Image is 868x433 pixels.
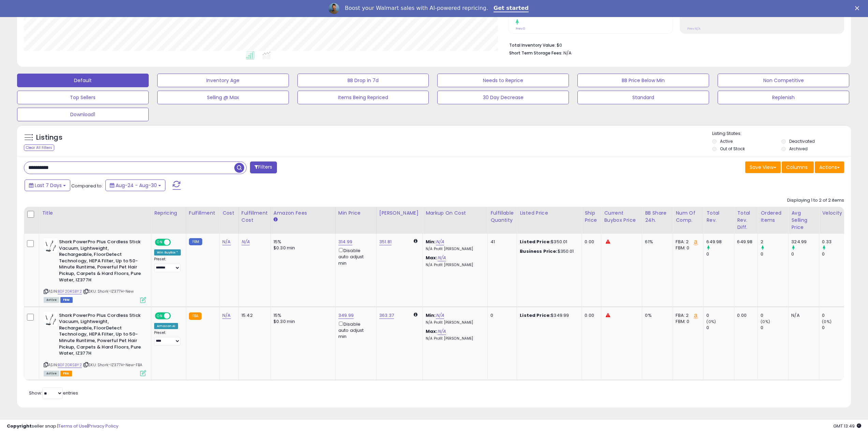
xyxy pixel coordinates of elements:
[426,238,436,245] b: Min:
[520,239,576,245] div: $350.01
[426,328,438,335] b: Max:
[338,238,352,245] a: 314.99
[822,210,847,217] div: Velocity
[520,312,576,319] div: $349.99
[241,312,265,319] div: 15.42
[645,239,667,245] div: 61%
[822,239,850,245] div: 0.33
[437,91,569,104] button: 30 Day Decrease
[604,210,639,224] div: Current Buybox Price
[815,161,844,173] button: Actions
[520,238,551,245] b: Listed Price:
[585,312,596,319] div: 0.00
[60,297,73,303] span: FBM
[490,210,514,224] div: Fulfillable Quantity
[563,50,572,56] span: N/A
[274,217,278,223] small: Amazon Fees.
[338,247,371,266] div: Disable auto adjust min
[60,371,72,376] span: FBA
[7,423,118,430] div: seller snap | |
[438,254,446,261] a: N/A
[520,312,551,319] b: Listed Price:
[706,239,734,245] div: 649.98
[855,6,862,10] div: Close
[88,423,118,429] a: Privacy Policy
[426,312,436,319] b: Min:
[156,313,164,319] span: ON
[720,146,745,152] label: Out of Stock
[189,238,202,245] small: FBM
[706,251,734,257] div: 0
[170,313,181,319] span: OFF
[426,263,482,267] p: N/A Profit [PERSON_NAME]
[833,423,861,429] span: 2025-09-8 13:49 GMT
[791,239,819,245] div: 324.99
[706,325,734,331] div: 0
[156,239,164,245] span: ON
[44,312,57,326] img: 31G7tRcIwwL._SL40_.jpg
[379,238,392,245] a: 351.81
[761,251,788,257] div: 0
[17,108,149,121] button: Download1
[645,312,667,319] div: 0%
[297,91,429,104] button: Items Being Repriced
[423,207,488,234] th: The percentage added to the cost of goods (COGS) that forms the calculator for Min & Max prices.
[105,180,165,191] button: Aug-24 - Aug-30
[157,91,289,104] button: Selling @ Max
[676,239,698,245] div: FBA: 2
[338,320,371,340] div: Disable auto adjust min
[59,239,142,285] b: Shark PowerPro Plus Cordless Stick Vacuum, Lightweight, Rechargeable, FloorDetect Technology, HEP...
[379,312,394,319] a: 363.37
[44,371,59,376] span: All listings currently available for purchase on Amazon
[157,74,289,87] button: Inventory Age
[338,312,354,319] a: 349.99
[676,319,698,325] div: FBM: 0
[35,182,62,189] span: Last 7 Days
[170,239,181,245] span: OFF
[414,312,417,317] i: Calculated using Dynamic Max Price.
[222,238,231,245] a: N/A
[59,312,142,358] b: Shark PowerPro Plus Cordless Stick Vacuum, Lightweight, Rechargeable, FloorDetect Technology, HEP...
[516,27,525,31] small: Prev: 0
[791,210,816,231] div: Avg Selling Price
[789,146,808,152] label: Archived
[274,210,333,217] div: Amazon Fees
[17,91,149,104] button: Top Sellers
[761,319,770,324] small: (0%)
[585,210,598,224] div: Ship Price
[379,210,420,217] div: [PERSON_NAME]
[687,27,701,31] small: Prev: N/A
[44,239,57,252] img: 31G7tRcIwwL._SL40_.jpg
[58,289,82,294] a: B0F2GRSBY2
[706,210,731,224] div: Total Rev.
[42,210,148,217] div: Title
[328,3,339,14] img: Profile image for Adrian
[676,245,698,251] div: FBM: 0
[36,133,62,142] h5: Listings
[189,210,217,217] div: Fulfillment
[494,5,529,12] a: Get started
[274,245,330,251] div: $0.30 min
[189,312,202,320] small: FBA
[24,144,54,151] div: Clear All Filters
[509,50,562,56] b: Short Term Storage Fees:
[426,210,485,217] div: Markup on Cost
[822,312,850,319] div: 0
[241,238,250,245] a: N/A
[426,320,482,325] p: N/A Profit [PERSON_NAME]
[509,42,556,48] b: Total Inventory Value:
[297,74,429,87] button: BB Drop in 7d
[822,325,850,331] div: 0
[745,161,781,173] button: Save View
[222,210,236,217] div: Cost
[154,330,181,346] div: Preset:
[645,210,670,224] div: BB Share 24h.
[154,257,181,272] div: Preset:
[58,423,87,429] a: Terms of Use
[737,239,752,245] div: 649.98
[761,210,785,224] div: Ordered Items
[274,312,330,319] div: 15%
[789,138,815,144] label: Deactivated
[83,289,134,294] span: | SKU: Shark-IZ377H-New
[782,161,814,173] button: Columns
